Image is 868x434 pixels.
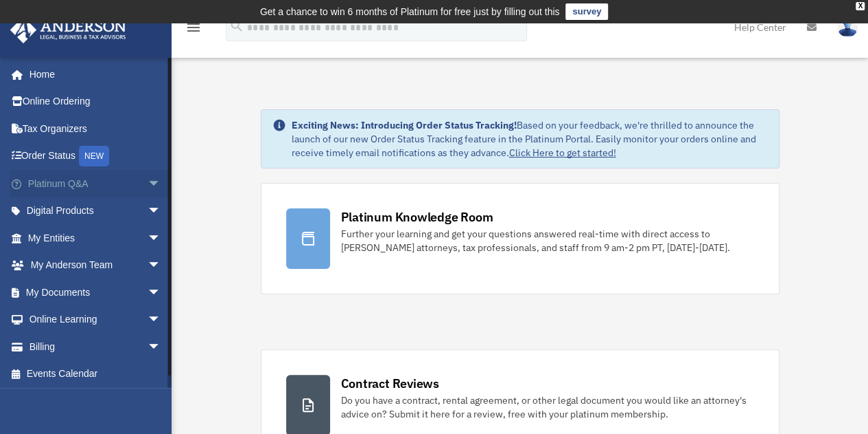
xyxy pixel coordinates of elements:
[341,208,493,226] div: Platinum Knowledge Room
[565,3,608,20] a: survey
[10,333,182,360] a: Billingarrow_drop_down
[837,17,858,37] img: User Pic
[260,3,560,20] div: Get a chance to win 6 months of Platinum for free just by filling out this
[185,24,202,36] a: menu
[10,360,182,388] a: Events Calendar
[10,142,182,171] a: Order StatusNEW
[341,393,754,421] div: Do you have a contract, rental agreement, or other legal document you would like an attorney's ad...
[79,146,109,166] div: NEW
[10,279,182,306] a: My Documentsarrow_drop_down
[856,2,865,10] div: close
[341,227,754,254] div: Further your learning and get your questions answered real-time with direct access to [PERSON_NAM...
[185,19,202,36] i: menu
[10,224,182,252] a: My Entitiesarrow_drop_down
[509,147,616,159] a: Click Here to get started!
[10,197,182,225] a: Digital Productsarrow_drop_down
[10,306,182,334] a: Online Learningarrow_drop_down
[148,333,175,361] span: arrow_drop_down
[229,19,244,34] i: search
[148,252,175,280] span: arrow_drop_down
[10,88,182,116] a: Online Ordering
[148,306,175,334] span: arrow_drop_down
[6,17,130,43] img: Anderson Advisors Platinum Portal
[10,61,175,88] a: Home
[148,197,175,226] span: arrow_drop_down
[292,119,517,131] strong: Exciting News: Introducing Order Status Tracking!
[10,252,182,279] a: My Anderson Teamarrow_drop_down
[261,183,779,294] a: Platinum Knowledge Room Further your learning and get your questions answered real-time with dire...
[10,170,182,197] a: Platinum Q&Aarrow_drop_down
[292,118,768,160] div: Based on your feedback, we're thrilled to announce the launch of our new Order Status Tracking fe...
[148,279,175,307] span: arrow_drop_down
[10,115,182,142] a: Tax Organizers
[148,224,175,252] span: arrow_drop_down
[148,170,175,198] span: arrow_drop_down
[341,375,439,392] div: Contract Reviews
